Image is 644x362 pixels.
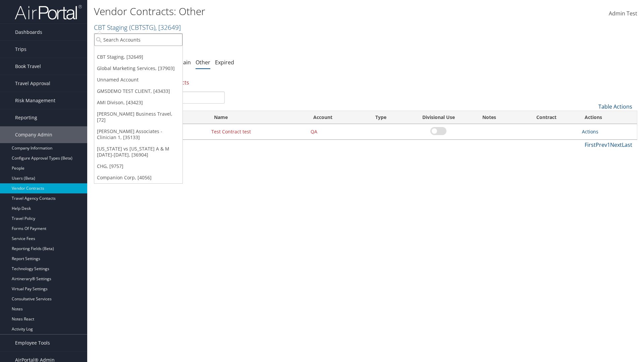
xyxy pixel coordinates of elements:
th: Actions [579,111,637,124]
a: [PERSON_NAME] Business Travel, [72] [94,108,182,126]
a: Next [610,141,622,148]
span: Employee Tools [15,335,50,351]
input: Search Accounts [94,34,182,46]
span: Company Admin [15,126,52,143]
img: airportal-logo.png [15,4,82,20]
span: Book Travel [15,58,41,75]
span: Reporting [15,109,37,126]
a: Expired [215,59,234,66]
th: Notes: activate to sort column ascending [465,111,514,124]
th: Account: activate to sort column ascending [307,111,369,124]
span: ( CBTSTG ) [129,23,155,32]
a: Companion Corp, [4056] [94,172,182,183]
span: , [ 32649 ] [155,23,181,32]
span: Trips [15,41,26,58]
a: CBT Staging, [32649] [94,51,182,63]
a: Table Actions [598,103,632,110]
a: Other [196,59,210,66]
th: Contract: activate to sort column ascending [514,111,579,124]
h1: Vendor Contracts: Other [94,4,456,18]
span: Admin Test [609,10,637,17]
td: Test Contract test [208,124,307,139]
a: Prev [596,141,607,148]
a: [US_STATE] vs [US_STATE] A & M [DATE]-[DATE], [36904] [94,143,182,161]
span: Travel Approval [15,75,50,92]
a: First [585,141,596,148]
th: Type: activate to sort column ascending [369,111,412,124]
div: There is [94,73,637,92]
td: QA [307,124,369,139]
a: [PERSON_NAME] Associates - Clinician 1, [35133] [94,126,182,143]
a: Last [622,141,632,148]
span: Risk Management [15,92,55,109]
a: 1 [607,141,610,148]
a: CBT Staging [94,23,181,32]
a: Global Marketing Services, [37903] [94,63,182,74]
a: Admin Test [609,3,637,24]
a: CHG, [9757] [94,161,182,172]
span: Dashboards [15,24,42,41]
th: Name: activate to sort column ascending [208,111,307,124]
a: Unnamed Account [94,74,182,85]
th: Divisional Use: activate to sort column ascending [412,111,465,124]
a: Actions [582,128,598,135]
a: AMI Divison, [43423] [94,97,182,108]
a: GMSDEMO TEST CLIENT, [43433] [94,85,182,97]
